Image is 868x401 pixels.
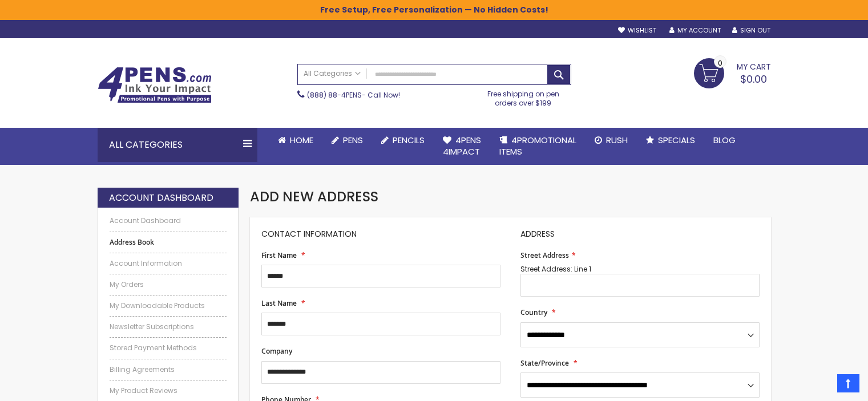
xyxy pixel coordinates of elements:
[110,322,227,331] a: Newsletter Subscriptions
[520,250,569,260] span: Street Address
[261,228,357,240] span: Contact Information
[110,301,227,310] a: My Downloadable Products
[520,228,555,240] span: Address
[669,26,721,35] a: My Account
[98,67,212,103] img: 4Pens Custom Pens and Promotional Products
[499,134,576,157] span: 4PROMOTIONAL ITEMS
[250,187,378,206] span: Add New Address
[372,128,434,153] a: Pencils
[343,134,363,146] span: Pens
[732,26,770,35] a: Sign Out
[434,128,490,165] a: 4Pens4impact
[322,128,372,153] a: Pens
[261,298,297,308] span: Last Name
[520,307,547,317] span: Country
[475,85,571,108] div: Free shipping on pen orders over $199
[307,90,362,100] a: (888) 88-4PENS
[290,134,313,146] span: Home
[109,192,213,204] strong: Account Dashboard
[110,386,227,395] a: My Product Reviews
[618,26,656,35] a: Wishlist
[740,72,767,86] span: $0.00
[586,128,637,153] a: Rush
[298,64,366,83] a: All Categories
[110,280,227,289] a: My Orders
[718,58,722,68] span: 0
[606,134,628,146] span: Rush
[269,128,322,153] a: Home
[443,134,481,157] span: 4Pens 4impact
[261,346,292,356] span: Company
[393,134,425,146] span: Pencils
[837,374,859,392] a: Top
[110,343,227,353] a: Stored Payment Methods
[110,259,227,268] a: Account Information
[490,128,586,165] a: 4PROMOTIONALITEMS
[520,358,569,368] span: State/Province
[304,69,361,78] span: All Categories
[110,238,227,247] strong: Address Book
[110,216,227,225] a: Account Dashboard
[110,365,227,374] a: Billing Agreements
[98,128,257,162] div: All Categories
[307,90,400,100] span: - Call Now!
[713,134,736,146] span: Blog
[658,134,695,146] span: Specials
[261,250,297,260] span: First Name
[704,128,745,153] a: Blog
[637,128,704,153] a: Specials
[520,264,591,274] span: Street Address: Line 1
[694,58,771,87] a: $0.00 0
